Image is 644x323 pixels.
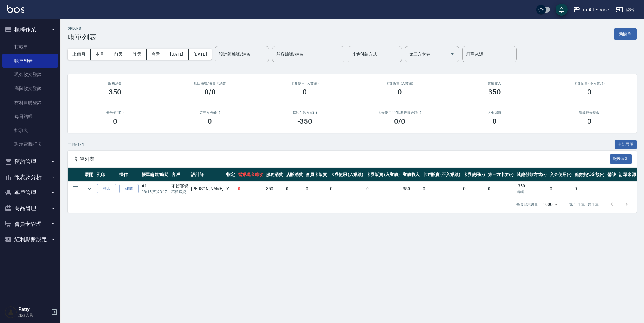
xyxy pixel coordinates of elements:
[5,306,17,318] img: Person
[264,111,345,115] h2: 其他付款方式(-)
[91,49,109,60] button: 本月
[486,182,515,196] td: 0
[304,168,328,182] th: 會員卡販賣
[113,117,117,126] h3: 0
[614,31,637,37] a: 新開單
[2,82,58,95] a: 高階收支登錄
[365,182,401,196] td: 0
[147,49,165,60] button: 今天
[2,68,58,82] a: 現金收支登錄
[208,117,212,126] h3: 0
[83,168,95,182] th: 展開
[614,28,637,40] button: 新開單
[421,182,462,196] td: 0
[2,216,58,232] button: 會員卡管理
[170,168,190,182] th: 客戶
[2,123,58,137] a: 排班表
[462,182,486,196] td: 0
[2,22,58,37] button: 櫃檯作業
[204,88,216,96] h3: 0/0
[359,111,440,115] h2: 入金使用(-) /點數折抵金額(-)
[2,110,58,123] a: 每日結帳
[18,312,49,318] p: 服務人員
[284,168,304,182] th: 店販消費
[394,117,405,126] h3: 0 /0
[109,49,128,60] button: 前天
[447,49,457,59] button: Open
[571,4,611,16] button: LifeArt Space
[617,168,637,182] th: 訂單來源
[264,182,284,196] td: 350
[189,49,212,60] button: [DATE]
[569,202,599,207] p: 第 1–1 筆 共 1 筆
[421,168,462,182] th: 卡券販賣 (不入業績)
[190,168,225,182] th: 設計師
[328,168,365,182] th: 卡券使用 (入業績)
[401,182,421,196] td: 350
[548,168,573,182] th: 入金使用(-)
[610,156,632,161] a: 報表匯出
[75,82,155,85] h3: 服務消費
[2,232,58,247] button: 紅利點數設定
[2,40,58,54] a: 打帳單
[615,140,637,149] button: 全部展開
[516,202,538,207] p: 每頁顯示數量
[328,182,365,196] td: 0
[486,168,515,182] th: 第三方卡券(-)
[140,182,170,196] td: #1
[401,168,421,182] th: 業績收入
[614,4,637,15] button: 登出
[165,49,188,60] button: [DATE]
[488,88,501,96] h3: 350
[556,4,568,16] button: save
[75,111,155,115] h2: 卡券使用(-)
[587,88,591,96] h3: 0
[128,49,147,60] button: 昨天
[170,111,250,115] h2: 第三方卡券(-)
[454,82,535,85] h2: 業績收入
[359,82,440,85] h2: 卡券販賣 (入業績)
[264,82,345,85] h2: 卡券使用 (入業績)
[2,185,58,201] button: 客戶管理
[515,168,548,182] th: 其他付款方式(-)
[297,117,312,126] h3: -350
[462,168,486,182] th: 卡券使用(-)
[2,169,58,185] button: 報表及分析
[85,184,94,193] button: expand row
[2,96,58,110] a: 材料自購登錄
[190,182,225,196] td: [PERSON_NAME]
[95,168,118,182] th: 列印
[2,137,58,151] a: 現場電腦打卡
[264,168,284,182] th: 服務消費
[2,54,58,68] a: 帳單列表
[540,196,560,213] div: 1000
[580,6,609,14] div: LifeArt Space
[68,49,91,60] button: 上個月
[142,189,168,195] p: 08/15 (五) 23:17
[236,182,265,196] td: 0
[119,184,139,193] a: 詳情
[170,82,250,85] h2: 店販消費 /會員卡消費
[7,5,24,13] img: Logo
[68,142,84,147] p: 共 1 筆, 1 / 1
[303,88,307,96] h3: 0
[549,111,630,115] h2: 營業現金應收
[171,189,188,195] p: 不留客資
[140,168,170,182] th: 帳單編號/時間
[97,184,116,193] button: 列印
[2,200,58,216] button: 商品管理
[517,189,547,195] p: 轉帳
[2,154,58,170] button: 預約管理
[68,33,97,41] h3: 帳單列表
[548,182,573,196] td: 0
[454,111,535,115] h2: 入金儲值
[365,168,401,182] th: 卡券販賣 (入業績)
[225,182,236,196] td: Y
[573,168,606,182] th: 點數折抵金額(-)
[492,117,497,126] h3: 0
[304,182,328,196] td: 0
[118,168,140,182] th: 操作
[68,27,97,30] h2: ORDERS
[236,168,265,182] th: 營業現金應收
[573,182,606,196] td: 0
